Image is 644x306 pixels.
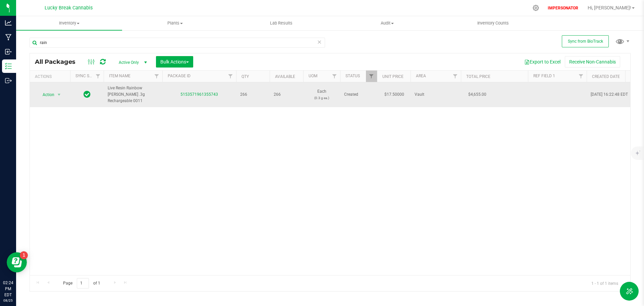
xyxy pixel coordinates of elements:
a: Lab Results [228,16,334,30]
a: 5153571961355743 [180,92,218,97]
a: Inventory [16,16,122,30]
inline-svg: Inventory [5,63,12,70]
a: Item Name [109,74,130,78]
span: Page of 1 [57,278,106,289]
iframe: Resource center [7,252,27,272]
p: (0.3 g ea.) [307,95,336,101]
inline-svg: Manufacturing [5,34,12,41]
span: Plants [122,20,228,26]
inline-svg: Inbound [5,48,12,55]
inline-svg: Outbound [5,77,12,84]
a: Created Date [592,74,620,79]
a: Filter [450,71,461,82]
inline-svg: Analytics [5,19,12,26]
a: Package ID [168,74,191,78]
button: Bulk Actions [156,56,193,68]
input: Search Package ID, Item Name, SKU, Lot or Part Number... [30,38,325,48]
span: Audit [334,20,440,26]
span: 1 - 1 of 1 items [586,278,624,288]
input: 1 [77,278,89,289]
span: 266 [240,91,266,98]
span: Action [37,90,55,99]
span: Each [307,88,336,101]
p: IMPERSONATOR [545,5,581,11]
a: Filter [576,71,587,82]
a: Status [345,74,360,78]
a: Filter [151,71,162,82]
span: Created [344,91,373,98]
p: 08/25 [3,298,13,303]
span: Vault [415,91,457,98]
a: Total Price [466,74,490,79]
div: Actions [35,74,67,79]
span: Sync from BioTrack [568,39,603,44]
span: 266 [274,91,299,98]
span: Bulk Actions [160,59,189,64]
span: Lucky Break Cannabis [45,5,93,11]
a: UOM [309,74,317,78]
span: In Sync [84,90,91,99]
a: Filter [329,71,340,82]
a: Inventory Counts [440,16,546,30]
a: Filter [93,71,104,82]
button: Export to Excel [520,56,565,68]
a: Filter [225,71,236,82]
a: Available [275,74,295,79]
button: Receive Non-Cannabis [565,56,620,68]
span: Clear [317,38,322,46]
a: Qty [241,74,249,79]
a: Filter [366,71,377,82]
span: $17.50000 [381,90,408,99]
span: Inventory [16,20,122,26]
iframe: Resource center unread badge [20,251,28,259]
a: Sync Status [75,74,101,78]
a: Area [416,74,426,78]
span: select [55,90,63,99]
span: Hi, [PERSON_NAME]! [588,5,631,10]
button: Toggle Menu [620,282,639,301]
p: 02:24 PM EDT [3,280,13,298]
span: Lab Results [261,20,302,26]
div: Manage settings [532,5,540,11]
span: [DATE] 16:22:48 EDT [591,91,628,98]
a: Audit [334,16,440,30]
span: All Packages [35,58,82,65]
a: Ref Field 1 [533,74,555,78]
a: Unit Price [382,74,404,79]
a: Plants [122,16,228,30]
span: $4,655.00 [465,90,490,99]
span: Inventory Counts [468,20,518,26]
span: Live Resin Rainbow [PERSON_NAME] .3g Rechargeable 0011 [108,85,158,104]
button: Sync from BioTrack [562,35,609,47]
